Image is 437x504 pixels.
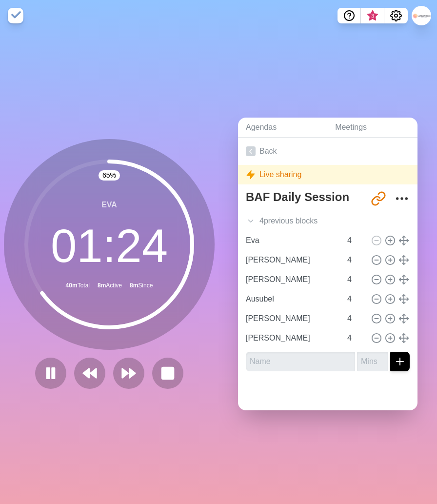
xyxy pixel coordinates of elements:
input: Mins [343,289,367,309]
input: Mins [343,309,367,328]
input: Name [242,289,341,309]
button: What’s new [361,8,384,23]
img: timeblocks logo [8,8,23,23]
span: s [314,215,318,227]
div: Live sharing [238,165,417,184]
input: Name [242,231,341,250]
input: Name [246,352,355,371]
input: Name [242,309,341,328]
a: Agendas [238,118,327,138]
button: Share link [369,189,388,208]
input: Name [242,328,341,348]
button: More [392,189,412,208]
input: Mins [343,231,367,250]
input: Mins [343,270,367,289]
button: Help [338,8,361,23]
input: Mins [343,328,367,348]
button: Settings [384,8,408,23]
input: Mins [343,250,367,270]
input: Mins [357,352,388,371]
a: Meetings [327,118,417,138]
input: Name [242,270,341,289]
input: Name [242,250,341,270]
a: Back [238,138,417,165]
div: 4 previous block [238,211,417,231]
span: 3 [369,12,377,20]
